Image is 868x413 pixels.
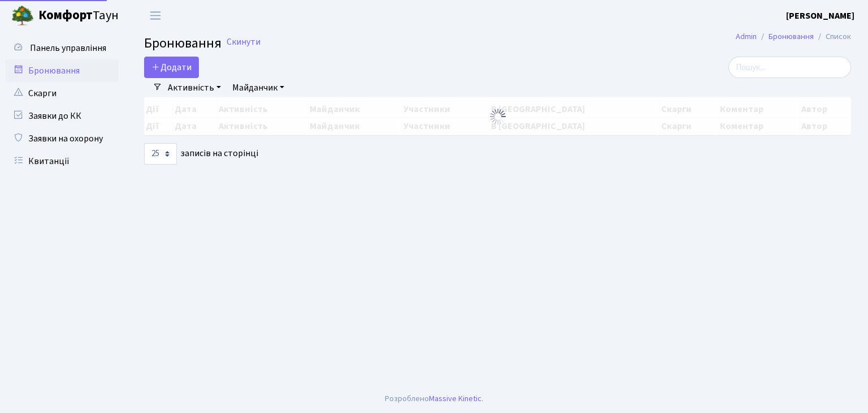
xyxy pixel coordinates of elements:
[6,59,119,82] a: Бронювання
[6,127,119,150] a: Заявки на охорону
[786,9,854,23] a: [PERSON_NAME]
[144,57,199,78] button: Додати
[38,6,93,24] b: Комфорт
[6,150,119,173] a: Квитанції
[30,42,106,54] span: Панель управління
[163,78,225,97] a: Активність
[719,25,868,49] nav: breadcrumb
[6,105,119,127] a: Заявки до КК
[385,393,483,405] div: Розроблено .
[144,143,177,165] select: записів на сторінці
[6,82,119,105] a: Скарги
[736,31,757,42] a: Admin
[38,6,119,25] span: Таун
[769,31,814,42] a: Бронювання
[11,5,34,27] img: logo.png
[728,57,851,78] input: Пошук...
[786,10,854,22] b: [PERSON_NAME]
[6,37,119,59] a: Панель управління
[144,33,222,53] span: Бронювання
[228,78,289,97] a: Майданчик
[429,393,481,405] a: Massive Kinetic
[814,31,851,43] li: Список
[141,6,170,25] button: Переключити навігацію
[227,37,261,48] a: Скинути
[489,107,507,126] img: Обробка...
[144,143,258,165] label: записів на сторінці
